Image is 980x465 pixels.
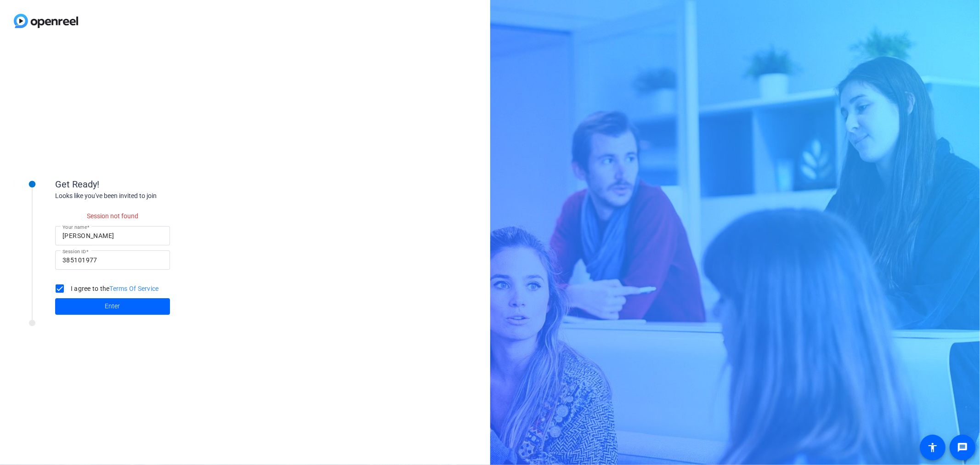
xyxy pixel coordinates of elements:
label: I agree to the [69,284,159,293]
a: Terms Of Service [110,285,159,292]
div: Get Ready! [55,177,239,191]
mat-label: Session ID [62,249,86,254]
div: Looks like you've been invited to join [55,191,239,201]
mat-label: Your name [62,224,87,230]
p: Session not found [55,211,170,221]
mat-icon: message [957,442,968,453]
button: Enter [55,298,170,315]
span: Enter [105,301,120,311]
mat-icon: accessibility [927,442,938,453]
